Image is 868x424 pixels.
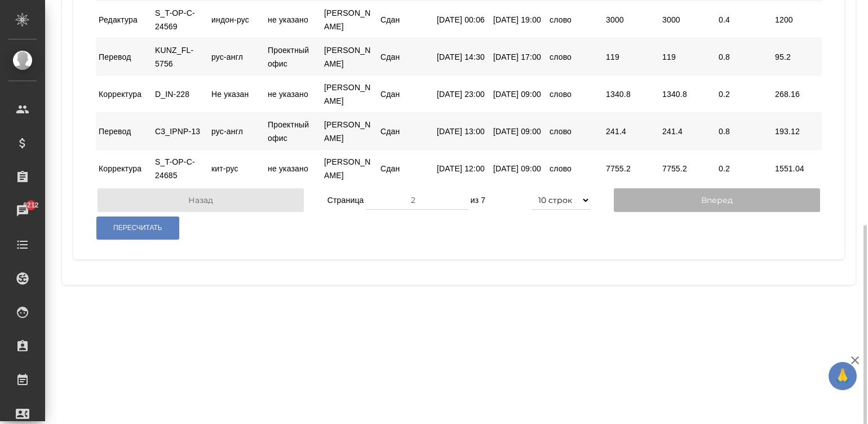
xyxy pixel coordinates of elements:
[378,46,434,68] div: Сдан
[378,158,434,179] div: Сдан
[659,83,716,105] div: 1340.8
[152,151,209,186] div: S_T-OP-C-24685
[96,46,152,68] div: Перевод
[434,46,490,68] div: [DATE] 14:30
[434,83,490,105] div: [DATE] 23:00
[659,121,716,142] div: 241.4
[321,114,378,149] div: [PERSON_NAME]
[96,83,152,105] div: Корректура
[265,39,321,74] div: Проектный офис
[547,9,603,30] div: слово
[209,46,265,68] div: рус-англ
[716,9,772,30] div: 0.4
[152,121,209,142] div: C3_IPNP-13
[772,121,829,142] div: 193.12
[209,9,265,30] div: индон-рус
[98,188,304,212] button: Назад
[113,223,162,233] span: Пересчитать
[716,158,772,179] div: 0.2
[659,158,716,179] div: 7755.2
[603,121,659,142] div: 241.4
[209,121,265,142] div: рус-англ
[321,39,378,74] div: [PERSON_NAME]
[327,190,486,210] span: Страница из
[481,196,485,205] span: 7
[209,83,265,105] div: Не указан
[547,158,603,179] div: слово
[16,200,45,211] span: 6212
[614,188,820,212] button: Вперед
[321,2,378,37] div: [PERSON_NAME]
[772,9,829,30] div: 1200
[716,46,772,68] div: 0.8
[152,2,209,37] div: S_T-OP-C-24569
[152,39,209,74] div: KUNZ_FL-5756
[490,158,547,179] div: [DATE] 09:00
[547,121,603,142] div: слово
[547,83,603,105] div: слово
[659,9,716,30] div: 3000
[265,114,321,149] div: Проектный офис
[490,121,547,142] div: [DATE] 09:00
[96,158,152,179] div: Корректура
[547,46,603,68] div: слово
[3,197,42,225] a: 6212
[378,9,434,30] div: Сдан
[434,158,490,179] div: [DATE] 12:00
[603,46,659,68] div: 119
[772,83,829,105] div: 268.16
[434,9,490,30] div: [DATE] 00:06
[603,9,659,30] div: 3000
[829,362,857,390] button: 🙏
[321,151,378,186] div: [PERSON_NAME]
[772,46,829,68] div: 95.2
[265,9,321,30] div: не указано
[490,46,547,68] div: [DATE] 17:00
[434,121,490,142] div: [DATE] 13:00
[209,158,265,179] div: кит-рус
[659,46,716,68] div: 119
[833,364,852,388] span: 🙏
[265,158,321,179] div: не указано
[321,77,378,112] div: [PERSON_NAME]
[96,9,152,30] div: Редактура
[716,121,772,142] div: 0.8
[716,83,772,105] div: 0.2
[490,9,547,30] div: [DATE] 19:00
[96,217,179,240] button: Пересчитать
[265,83,321,105] div: не указано
[152,83,209,105] div: D_IN-228
[96,121,152,142] div: Перевод
[378,121,434,142] div: Сдан
[772,158,829,179] div: 1551.04
[603,158,659,179] div: 7755.2
[490,83,547,105] div: [DATE] 09:00
[603,83,659,105] div: 1340.8
[378,83,434,105] div: Сдан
